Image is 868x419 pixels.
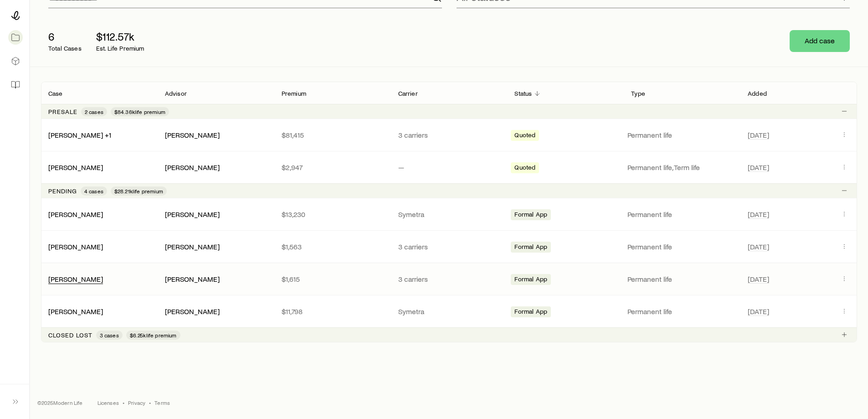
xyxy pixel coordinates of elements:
a: [PERSON_NAME] [48,274,103,283]
a: Terms [154,399,170,406]
p: © 2025 Modern Life [37,399,83,406]
p: 3 carriers [398,242,500,251]
a: [PERSON_NAME] [48,242,103,251]
a: [PERSON_NAME] [48,307,103,316]
p: Permanent life, Term life [627,163,737,172]
span: $28.21k life premium [114,187,163,195]
span: [DATE] [748,163,769,172]
a: [PERSON_NAME] +1 [48,130,111,139]
span: [DATE] [748,130,769,140]
span: Formal App [514,211,547,220]
span: [DATE] [748,210,769,219]
p: $1,563 [282,242,384,251]
p: — [398,163,500,172]
p: Symetra [398,210,500,219]
div: [PERSON_NAME] [48,163,103,172]
div: [PERSON_NAME] +1 [48,130,111,140]
span: Formal App [514,308,547,317]
div: [PERSON_NAME] [165,163,220,172]
div: [PERSON_NAME] [165,210,220,219]
p: $11,798 [282,307,384,316]
span: [DATE] [748,274,769,284]
span: • [149,399,151,406]
span: 3 cases [100,331,119,339]
span: [DATE] [748,307,769,316]
a: Privacy [128,399,145,406]
div: [PERSON_NAME] [48,274,103,284]
a: [PERSON_NAME] [48,163,103,171]
p: Est. Life Premium [96,45,144,52]
div: [PERSON_NAME] [165,307,220,316]
span: 2 cases [85,108,103,115]
div: [PERSON_NAME] [165,242,220,252]
p: Permanent life [627,242,737,251]
p: Type [631,90,645,97]
p: Premium [282,90,306,97]
p: Status [514,90,532,97]
p: Presale [48,108,77,115]
p: $81,415 [282,130,384,140]
div: [PERSON_NAME] [165,130,220,140]
p: Permanent life [627,130,737,140]
span: Formal App [514,243,547,253]
p: Permanent life [627,210,737,219]
p: $1,615 [282,274,384,284]
p: 3 carriers [398,274,500,284]
a: Licenses [98,399,119,406]
div: Client cases [41,82,857,342]
span: $6.25k life premium [130,331,177,339]
div: [PERSON_NAME] [48,307,103,316]
a: [PERSON_NAME] [48,210,103,218]
p: 6 [48,30,82,43]
p: Pending [48,187,77,195]
p: Carrier [398,90,418,97]
span: Quoted [514,164,535,173]
p: 3 carriers [398,130,500,140]
p: Closed lost [48,331,92,339]
p: Added [748,90,767,97]
p: $2,947 [282,163,384,172]
div: [PERSON_NAME] [48,210,103,219]
span: Quoted [514,131,535,141]
span: [DATE] [748,242,769,251]
p: Permanent life [627,307,737,316]
span: Formal App [514,275,547,285]
span: 4 cases [84,187,103,195]
span: $84.36k life premium [114,108,165,115]
span: • [123,399,124,406]
p: $112.57k [96,30,144,43]
p: Total Cases [48,45,82,52]
div: [PERSON_NAME] [165,274,220,284]
div: [PERSON_NAME] [48,242,103,252]
p: $13,230 [282,210,384,219]
p: Symetra [398,307,500,316]
button: Add case [790,30,850,52]
p: Advisor [165,90,187,97]
p: Case [48,90,63,97]
p: Permanent life [627,274,737,284]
